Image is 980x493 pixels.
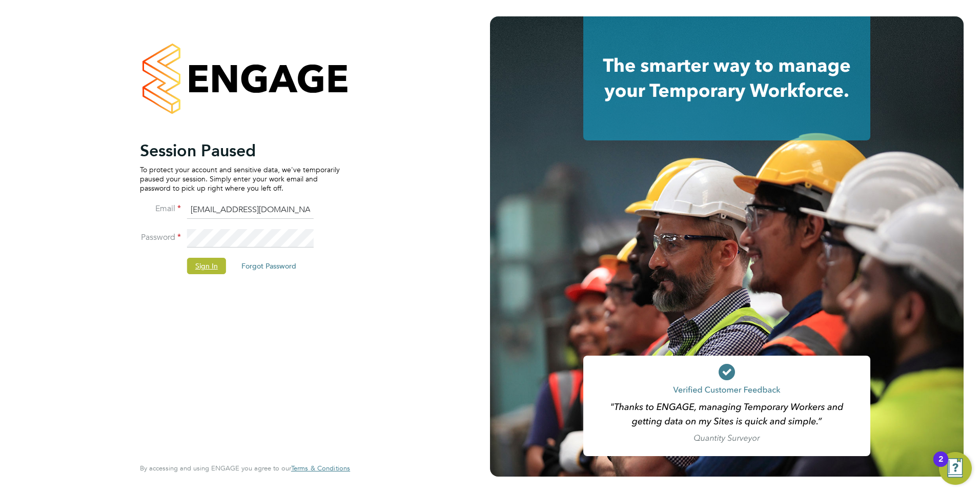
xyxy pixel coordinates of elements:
[140,165,340,193] p: To protect your account and sensitive data, we've temporarily paused your session. Simply enter y...
[291,464,350,473] a: Terms & Conditions
[140,464,350,473] span: By accessing and using ENGAGE you agree to our
[140,140,340,161] h2: Session Paused
[938,459,943,473] div: 2
[233,258,304,274] button: Forgot Password
[140,232,181,243] label: Password
[939,452,972,485] button: Open Resource Center, 2 new notifications
[291,464,350,473] span: Terms & Conditions
[187,201,314,219] input: Enter your work email...
[140,203,181,214] label: Email
[187,258,226,274] button: Sign In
